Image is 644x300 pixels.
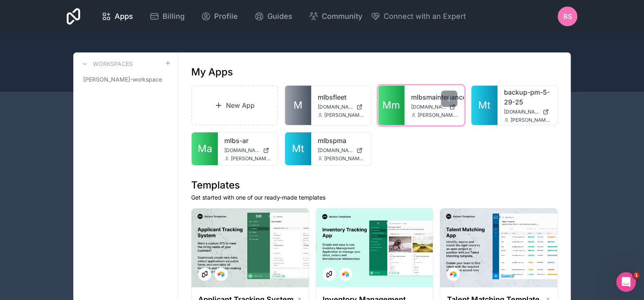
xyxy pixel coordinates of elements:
span: Connect with an Expert [384,11,466,22]
span: Guides [267,11,292,22]
img: Airtable Logo [342,271,349,277]
a: mlbs-ar [224,136,271,145]
span: Community [322,11,362,22]
span: [DOMAIN_NAME] [504,109,539,115]
a: mlbspma [318,136,364,145]
a: backup-pm-5-29-25 [504,87,551,107]
span: Ma [198,142,212,155]
a: Mt [285,132,311,165]
span: M [294,99,303,112]
h3: Workspaces [93,60,133,68]
h1: My Apps [191,66,233,79]
a: [PERSON_NAME]-workspace [80,72,171,87]
a: [DOMAIN_NAME] [318,147,364,154]
button: Connect with an Expert [371,11,466,22]
span: Apps [115,11,133,22]
span: [PERSON_NAME][EMAIL_ADDRESS][PERSON_NAME][DOMAIN_NAME] [324,112,364,118]
span: [DOMAIN_NAME] [411,104,446,110]
a: M [285,86,311,125]
a: mlbsmaintenance [411,92,458,102]
a: [DOMAIN_NAME] [504,109,551,115]
span: [DOMAIN_NAME] [318,104,353,110]
a: mlbsfleet [318,92,364,102]
span: [DOMAIN_NAME] [224,147,260,154]
iframe: Intercom live chat [616,272,636,292]
a: [DOMAIN_NAME] [224,147,271,154]
span: Mt [292,142,304,155]
span: [PERSON_NAME][EMAIL_ADDRESS][PERSON_NAME][DOMAIN_NAME] [324,155,364,162]
a: [DOMAIN_NAME] [318,104,364,110]
span: [PERSON_NAME][EMAIL_ADDRESS][PERSON_NAME][DOMAIN_NAME] [511,117,551,123]
img: Airtable Logo [450,271,456,277]
span: [PERSON_NAME][EMAIL_ADDRESS][PERSON_NAME][DOMAIN_NAME] [418,112,458,118]
a: Guides [248,7,299,25]
span: Mm [382,99,400,112]
a: Apps [95,7,140,25]
a: Profile [194,7,244,25]
a: Billing [143,7,191,25]
span: BS [563,11,572,21]
a: Workspaces [80,59,133,69]
span: [PERSON_NAME]-workspace [83,75,162,84]
span: Profile [214,11,238,22]
span: Mt [478,99,490,112]
span: [PERSON_NAME][EMAIL_ADDRESS][PERSON_NAME][DOMAIN_NAME] [231,155,271,162]
a: New App [191,85,278,125]
a: Ma [192,132,218,165]
img: Airtable Logo [218,271,224,277]
span: 1 [633,272,639,279]
a: Mt [471,86,497,125]
a: Community [302,7,369,25]
a: Mm [378,86,404,125]
h1: Templates [191,179,558,192]
a: [DOMAIN_NAME] [411,104,458,110]
p: Get started with one of our ready-made templates [191,193,558,202]
span: Billing [163,11,185,22]
span: [DOMAIN_NAME] [318,147,353,154]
